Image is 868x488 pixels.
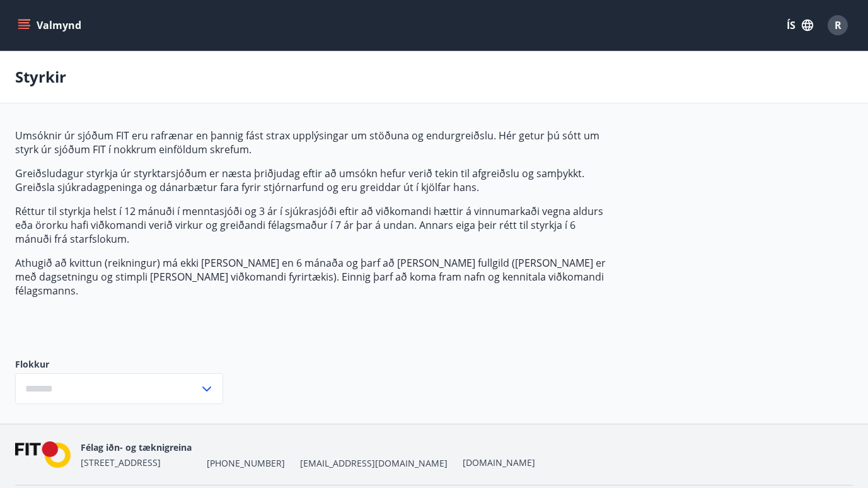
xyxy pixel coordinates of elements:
p: Umsóknir úr sjóðum FIT eru rafrænar en þannig fást strax upplýsingar um stöðuna og endurgreiðslu.... [15,129,610,156]
p: Athugið að kvittun (reikningur) má ekki [PERSON_NAME] en 6 mánaða og þarf að [PERSON_NAME] fullgi... [15,256,610,298]
button: ÍS [780,14,820,37]
p: Greiðsludagur styrkja úr styrktarsjóðum er næsta þriðjudag eftir að umsókn hefur verið tekin til ... [15,166,610,194]
a: [DOMAIN_NAME] [463,456,535,468]
label: Flokkur [15,358,223,371]
span: [PHONE_NUMBER] [207,457,285,470]
button: R [823,10,853,40]
span: Félag iðn- og tæknigreina [81,441,192,453]
img: FPQVkF9lTnNbbaRSFyT17YYeljoOGk5m51IhT0bO.png [15,441,71,468]
span: [STREET_ADDRESS] [81,456,161,468]
span: R [835,18,842,32]
span: [EMAIL_ADDRESS][DOMAIN_NAME] [300,457,448,470]
p: Styrkir [15,66,66,88]
p: Réttur til styrkja helst í 12 mánuði í menntasjóði og 3 ár í sjúkrasjóði eftir að viðkomandi hætt... [15,204,610,246]
button: menu [15,14,86,37]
